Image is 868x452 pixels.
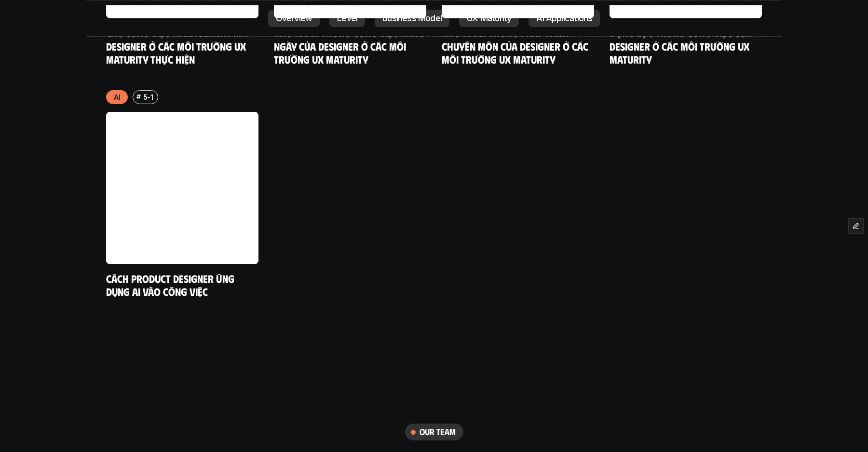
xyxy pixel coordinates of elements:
button: Edit Framer Content [849,219,863,233]
p: AI Applications [536,13,592,23]
p: 5-1 [143,92,153,102]
p: AI [114,92,120,102]
p: Level [337,13,357,23]
a: Động lực trong công việc của designer ở các môi trường UX Maturity [610,26,754,66]
h6: our team [420,426,456,438]
p: UX Maturity [467,13,511,23]
a: Cách Product Designer ứng dụng AI vào công việc [106,272,237,298]
h6: # [136,93,141,100]
p: Business Model [382,13,442,23]
a: Các công việc Management mà designer ở các môi trường UX maturity thực hiện [106,26,250,66]
a: Overview [268,10,320,27]
p: Overview [276,13,312,23]
a: Khó khăn trong công việc hàng ngày của designer ở các môi trường UX Maturity [274,26,427,66]
a: Khó khăn trong phát triển chuyên môn của designer ở các môi trường UX Maturity [442,26,591,66]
